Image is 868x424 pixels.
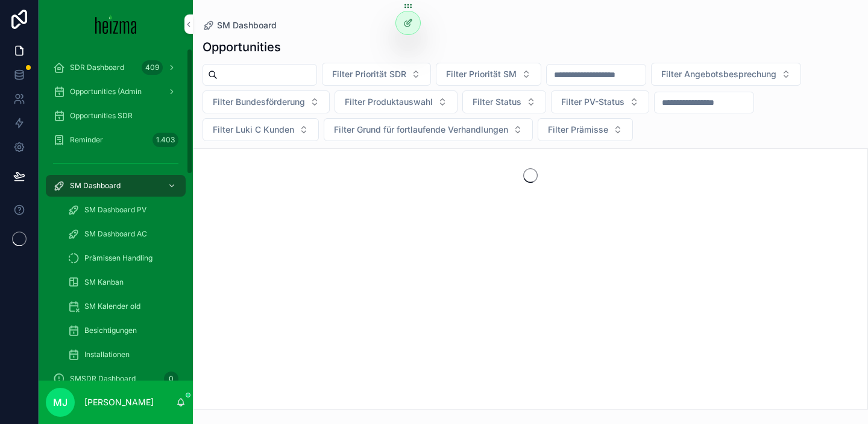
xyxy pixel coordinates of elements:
[334,124,508,136] span: Filter Grund für fortlaufende Verhandlungen
[70,135,103,145] span: Reminder
[462,90,546,113] button: Select Button
[70,63,124,72] span: SDR Dashboard
[446,68,517,80] span: Filter Priorität SM
[203,90,330,113] button: Select Button
[60,344,186,365] a: Installationen
[213,96,305,108] span: Filter Bundesförderung
[551,90,649,113] button: Select Button
[661,68,776,80] span: Filter Angebotsbesprechung
[46,368,186,390] a: SMSDR Dashboard0
[84,396,154,408] p: [PERSON_NAME]
[60,223,186,245] a: SM Dashboard AC
[436,63,541,86] button: Select Button
[60,247,186,269] a: Prämissen Handling
[46,57,186,78] a: SDR Dashboard409
[95,14,137,34] img: App logo
[39,48,193,381] div: scrollable content
[84,253,153,263] span: Prämissen Handling
[324,118,533,141] button: Select Button
[164,372,178,386] div: 0
[70,111,133,121] span: Opportunities SDR
[46,105,186,127] a: Opportunities SDR
[322,63,431,86] button: Select Button
[70,374,136,384] span: SMSDR Dashboard
[84,350,130,359] span: Installationen
[332,68,406,80] span: Filter Priorität SDR
[84,229,147,239] span: SM Dashboard AC
[84,277,124,287] span: SM Kanban
[46,129,186,151] a: Reminder1.403
[153,133,178,147] div: 1.403
[84,326,137,335] span: Besichtigungen
[473,96,521,108] span: Filter Status
[651,63,801,86] button: Select Button
[203,19,277,31] a: SM Dashboard
[84,302,140,311] span: SM Kalender old
[70,181,121,191] span: SM Dashboard
[60,320,186,341] a: Besichtigungen
[538,118,633,141] button: Select Button
[60,296,186,317] a: SM Kalender old
[60,199,186,221] a: SM Dashboard PV
[203,39,281,55] h1: Opportunities
[84,205,146,215] span: SM Dashboard PV
[335,90,458,113] button: Select Button
[548,124,608,136] span: Filter Prämisse
[217,19,277,31] span: SM Dashboard
[142,60,163,75] div: 409
[213,124,294,136] span: Filter Luki C Kunden
[561,96,624,108] span: Filter PV-Status
[203,118,319,141] button: Select Button
[46,81,186,103] a: Opportunities (Admin
[46,175,186,197] a: SM Dashboard
[70,87,142,97] span: Opportunities (Admin
[53,395,68,410] span: MJ
[60,271,186,293] a: SM Kanban
[345,96,433,108] span: Filter Produktauswahl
